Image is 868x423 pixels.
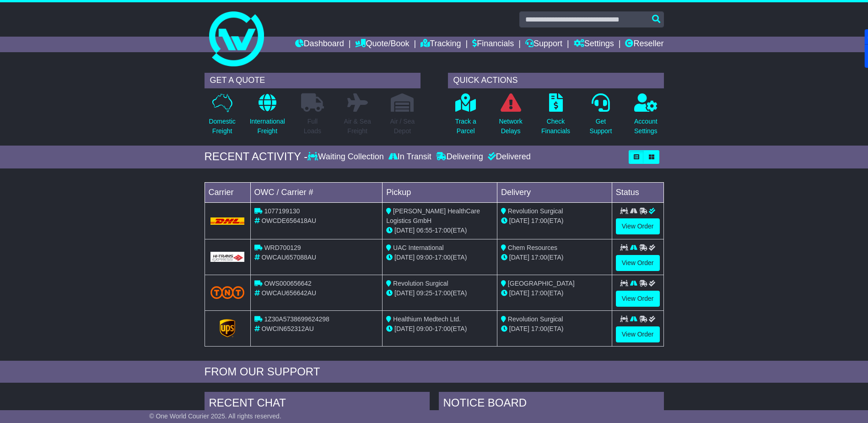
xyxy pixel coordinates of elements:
[264,315,329,323] span: 1Z30A5738699624298
[261,289,316,297] span: OWCAU656642AU
[264,207,300,215] span: 1077199130
[612,182,663,202] td: Status
[386,226,493,235] div: - (ETA)
[498,93,523,141] a: NetworkDelays
[508,244,557,251] span: Chem Resources
[355,37,409,52] a: Quote/Book
[472,37,514,52] a: Financials
[508,207,563,215] span: Revolution Surgical
[501,288,608,298] div: (ETA)
[574,37,614,52] a: Settings
[295,37,344,52] a: Dashboard
[250,117,285,136] p: International Freight
[386,152,434,162] div: In Transit
[264,280,312,287] span: OWS000656642
[210,286,245,298] img: TNT_Domestic.png
[616,218,660,234] a: View Order
[393,315,461,323] span: Healthium Medtech Ltd.
[220,319,235,337] img: GetCarrierServiceLogo
[394,325,415,332] span: [DATE]
[509,254,529,261] span: [DATE]
[208,93,236,141] a: DomesticFreight
[525,37,562,52] a: Support
[497,182,612,202] td: Delivery
[625,37,663,52] a: Reseller
[434,152,485,162] div: Delivering
[435,325,451,332] span: 17:00
[501,216,608,226] div: (ETA)
[541,117,570,136] p: Check Financials
[508,315,563,323] span: Revolution Surgical
[531,217,547,224] span: 17:00
[435,289,451,297] span: 17:00
[383,182,497,202] td: Pickup
[264,244,301,251] span: WRD700129
[386,207,480,224] span: [PERSON_NAME] HealthCare Logistics GmbH
[394,289,415,297] span: [DATE]
[439,392,664,417] div: NOTICE BOARD
[210,252,245,262] img: GetCarrierServiceLogo
[261,217,316,224] span: OWCDE656418AU
[386,253,493,262] div: - (ETA)
[448,73,664,88] div: QUICK ACTIONS
[509,217,529,224] span: [DATE]
[394,227,415,234] span: [DATE]
[209,117,235,136] p: Domestic Freight
[261,254,316,261] span: OWCAU657088AU
[205,73,421,88] div: GET A QUOTE
[634,117,658,136] p: Account Settings
[531,325,547,332] span: 17:00
[485,152,531,162] div: Delivered
[531,289,547,297] span: 17:00
[541,93,571,141] a: CheckFinancials
[416,254,432,261] span: 09:00
[390,117,415,136] p: Air / Sea Depot
[261,325,313,332] span: OWCIN652312AU
[509,289,529,297] span: [DATE]
[509,325,529,332] span: [DATE]
[531,254,547,261] span: 17:00
[210,217,245,225] img: DHL.png
[501,324,608,334] div: (ETA)
[307,152,386,162] div: Waiting Collection
[616,255,660,271] a: View Order
[508,280,575,287] span: [GEOGRAPHIC_DATA]
[435,254,451,261] span: 17:00
[589,117,612,136] p: Get Support
[205,150,308,163] div: RECENT ACTIVITY -
[149,412,281,420] span: © One World Courier 2025. All rights reserved.
[386,324,493,334] div: - (ETA)
[455,117,476,136] p: Track a Parcel
[499,117,522,136] p: Network Delays
[501,253,608,262] div: (ETA)
[416,325,432,332] span: 09:00
[386,288,493,298] div: - (ETA)
[455,93,477,141] a: Track aParcel
[435,227,451,234] span: 17:00
[634,93,658,141] a: AccountSettings
[393,244,444,251] span: UAC International
[616,291,660,307] a: View Order
[589,93,612,141] a: GetSupport
[249,93,286,141] a: InternationalFreight
[393,280,448,287] span: Revolution Surgical
[416,227,432,234] span: 06:55
[394,254,415,261] span: [DATE]
[616,326,660,342] a: View Order
[344,117,371,136] p: Air & Sea Freight
[205,392,430,417] div: RECENT CHAT
[301,117,324,136] p: Full Loads
[205,182,250,202] td: Carrier
[250,182,383,202] td: OWC / Carrier #
[421,37,461,52] a: Tracking
[205,365,664,379] div: FROM OUR SUPPORT
[416,289,432,297] span: 09:25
